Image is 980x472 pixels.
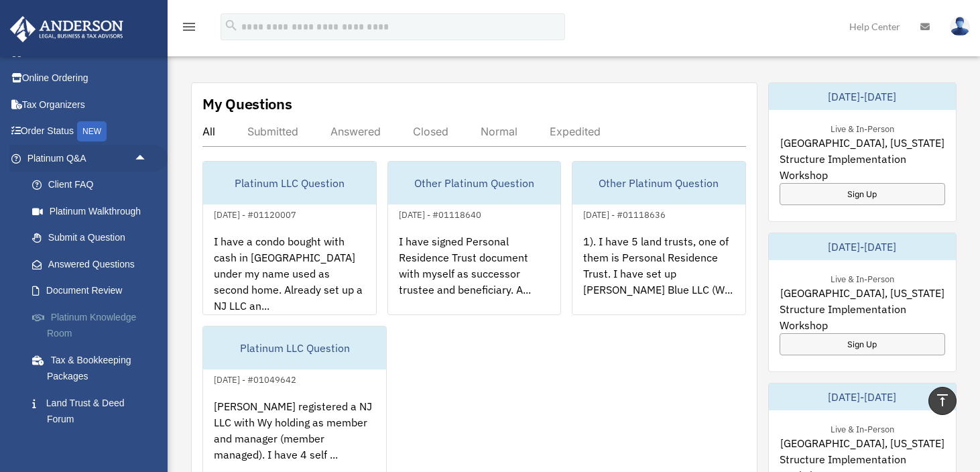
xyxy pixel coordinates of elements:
a: Tax Organizers [9,91,168,118]
img: Anderson Advisors Platinum Portal [6,16,127,42]
div: I have a condo bought with cash in [GEOGRAPHIC_DATA] under my name used as second home. Already s... [203,223,376,327]
div: Closed [413,125,448,138]
i: menu [181,19,197,35]
div: Live & In-Person [820,121,905,135]
a: Sign Up [780,333,946,355]
div: All [202,125,215,138]
div: Normal [481,125,517,138]
div: Expedited [550,125,601,138]
div: Other Platinum Question [572,162,745,204]
div: [DATE] - #01118636 [572,206,676,221]
a: Answered Questions [19,251,168,278]
a: Tax & Bookkeeping Packages [19,347,168,390]
div: Other Platinum Question [388,162,561,204]
div: [DATE] - #01118640 [388,206,492,221]
a: vertical_align_top [928,387,957,415]
span: [GEOGRAPHIC_DATA], [US_STATE] [780,285,944,301]
a: Other Platinum Question[DATE] - #01118640I have signed Personal Residence Trust document with mys... [387,161,562,315]
a: Order StatusNEW [9,118,168,145]
div: 1). I have 5 land trusts, one of them is Personal Residence Trust. I have set up [PERSON_NAME] Bl... [572,223,745,327]
a: Document Review [19,278,168,304]
a: Client FAQ [19,172,168,198]
a: Land Trust & Deed Forum [19,390,168,432]
div: I have signed Personal Residence Trust document with myself as successor trustee and beneficiary.... [388,223,561,327]
div: Platinum LLC Question [203,162,376,204]
a: Platinum Q&Aarrow_drop_up [9,145,168,172]
div: NEW [77,121,107,141]
a: Submit a Question [19,225,168,251]
div: Submitted [247,125,298,138]
a: menu [181,23,197,35]
a: Online Ordering [9,65,168,92]
div: Answered [330,125,381,138]
a: Platinum Knowledge Room [19,304,168,347]
span: [GEOGRAPHIC_DATA], [US_STATE] [780,135,944,151]
div: [DATE]-[DATE] [769,83,957,110]
div: Platinum LLC Question [203,327,386,369]
div: [DATE] - #01120007 [203,206,307,221]
div: My Questions [202,94,292,114]
div: Live & In-Person [820,421,905,435]
div: Live & In-Person [820,271,905,285]
img: User Pic [950,17,970,36]
i: search [224,18,239,33]
div: [DATE]-[DATE] [769,233,957,260]
span: [GEOGRAPHIC_DATA], [US_STATE] [780,435,944,451]
i: vertical_align_top [934,392,951,408]
div: [DATE]-[DATE] [769,383,957,410]
a: Platinum Walkthrough [19,198,168,225]
a: Other Platinum Question[DATE] - #011186361). I have 5 land trusts, one of them is Personal Reside... [572,161,746,315]
a: Sign Up [780,183,946,205]
span: Structure Implementation Workshop [780,151,946,183]
span: arrow_drop_up [134,145,161,172]
a: Platinum LLC Question[DATE] - #01120007I have a condo bought with cash in [GEOGRAPHIC_DATA] under... [202,161,377,315]
span: Structure Implementation Workshop [780,301,946,333]
div: [DATE] - #01049642 [203,371,307,386]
